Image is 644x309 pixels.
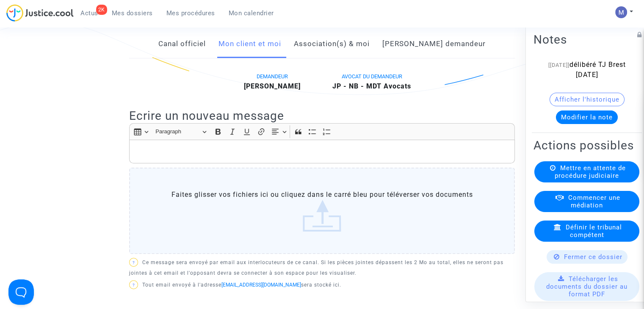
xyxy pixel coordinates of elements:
[129,140,515,163] div: Rich Text Editor, main
[112,9,153,17] span: Mes dossiers
[342,73,402,80] span: AVOCAT DU DEMANDEUR
[566,223,622,239] span: Définir le tribunal compétent
[129,108,515,123] h2: Ecrire un nouveau message
[569,61,626,79] span: délibéré TJ Brest [DATE]
[96,5,107,15] div: 2K
[8,279,34,305] iframe: Help Scout Beacon - Open
[548,62,569,68] span: [[DATE]]
[564,253,622,261] span: Fermer ce dossier
[129,280,515,290] p: Tout email envoyé à l'adresse sera stocké ici.
[332,82,411,90] b: JP - NB - MDT Avocats
[568,194,620,209] span: Commencer une médiation
[158,30,206,58] a: Canal officiel
[166,9,215,17] span: Mes procédures
[555,164,626,179] span: Mettre en attente de procédure judiciaire
[382,30,486,58] a: [PERSON_NAME] demandeur
[152,125,210,138] button: Paragraph
[160,7,222,19] a: Mes procédures
[222,7,281,19] a: Mon calendrier
[105,7,160,19] a: Mes dossiers
[550,93,625,106] button: Afficher l'historique
[80,9,98,17] span: Actus
[533,138,640,153] h2: Actions possibles
[257,73,288,80] span: DEMANDEUR
[533,32,640,47] h2: Notes
[129,123,515,140] div: Editor toolbar
[615,6,627,18] img: AAcHTtesyyZjLYJxzrkRG5BOJsapQ6nO-85ChvdZAQ62n80C=s96-c
[6,4,74,22] img: jc-logo.svg
[155,127,199,137] span: Paragraph
[294,30,370,58] a: Association(s) & moi
[218,30,281,58] a: Mon client et moi
[546,275,627,298] span: Télécharger les documents du dossier au format PDF
[556,110,618,124] button: Modifier la note
[221,282,301,288] a: [EMAIL_ADDRESS][DOMAIN_NAME]
[74,7,105,19] a: 2KActus
[244,82,301,90] b: [PERSON_NAME]
[229,9,274,17] span: Mon calendrier
[132,260,135,265] span: ?
[132,283,135,287] span: ?
[129,257,515,279] p: Ce message sera envoyé par email aux interlocuteurs de ce canal. Si les pièces jointes dépassent ...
